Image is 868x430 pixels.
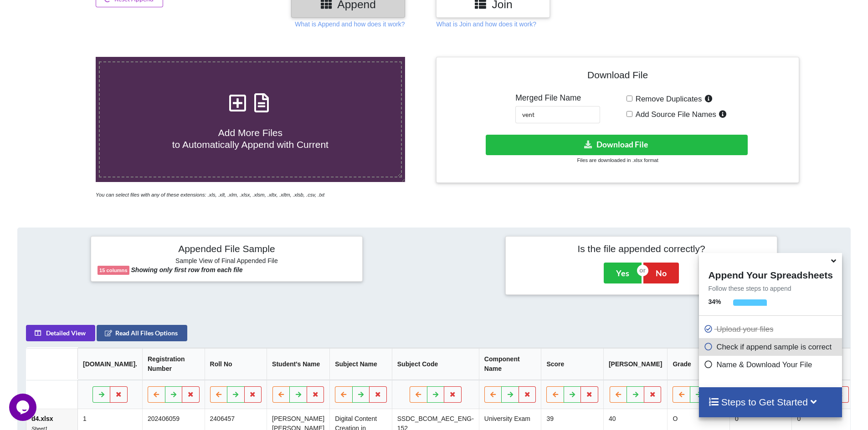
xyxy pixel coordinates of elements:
[699,284,842,293] p: Follow these steps to append
[295,20,405,29] p: What is Append and how does it work?
[668,348,730,380] th: Grade
[131,266,243,273] b: Showing only first row from each file
[436,20,536,29] p: What is Join and how does it work?
[267,348,329,380] th: Student's Name
[603,348,667,380] th: [PERSON_NAME]
[541,348,604,380] th: Score
[142,348,205,380] th: Registration Number
[98,257,356,266] h6: Sample View of Final Appended File
[708,396,832,408] h4: Steps to Get Started
[699,267,842,281] h4: Append Your Spreadsheets
[515,93,600,103] h5: Merged File Name
[77,348,142,380] th: [DOMAIN_NAME].
[704,341,839,353] p: Check if append sample is correct
[26,325,95,341] button: Detailed View
[704,359,839,370] p: Name & Download Your File
[97,325,187,341] button: Read All Files Options
[479,348,541,380] th: Component Name
[704,324,839,335] p: Upload your files
[205,348,267,380] th: Roll No
[486,135,748,155] button: Download File
[604,263,642,283] button: Yes
[708,298,721,305] b: 34 %
[443,64,792,90] h4: Download File
[643,263,679,283] button: No
[96,192,324,197] i: You can select files with any of these extensions: .xls, .xlt, .xlm, .xlsx, .xlsm, .xltx, .xltm, ...
[392,348,479,380] th: Subject Code
[512,243,770,254] h4: Is the file appended correctly?
[515,106,600,123] input: Enter File Name
[172,127,329,149] span: Add More Files to Automatically Append with Current
[330,348,392,380] th: Subject Name
[632,95,702,103] span: Remove Duplicates
[99,268,128,273] b: 15 columns
[9,394,38,421] iframe: chat widget
[577,157,658,163] small: Files are downloaded in .xlsx format
[632,110,716,119] span: Add Source File Names
[98,243,356,256] h4: Appended File Sample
